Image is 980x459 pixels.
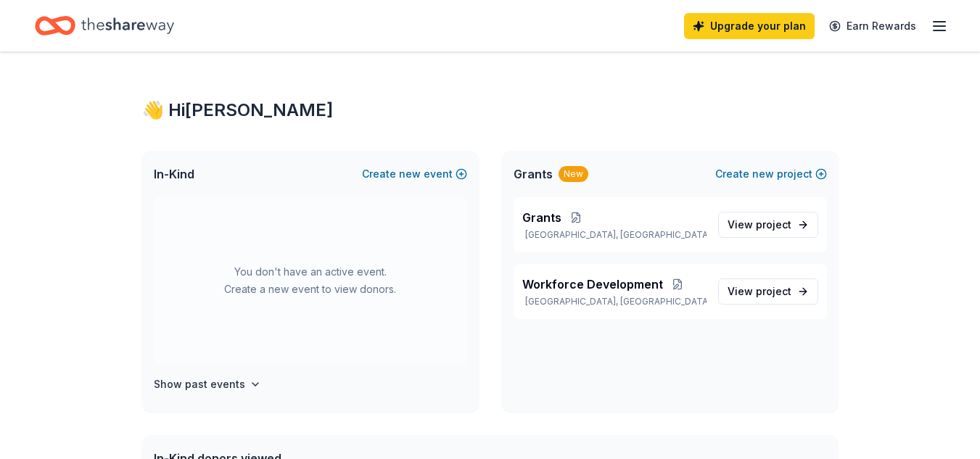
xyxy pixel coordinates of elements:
[154,165,194,183] span: In-Kind
[728,283,791,300] span: View
[514,165,553,183] span: Grants
[154,376,245,393] h4: Show past events
[752,165,774,183] span: new
[35,9,174,43] a: Home
[820,13,925,39] a: Earn Rewards
[522,276,663,293] span: Workforce Development
[154,197,467,364] div: You don't have an active event. Create a new event to view donors.
[715,165,827,183] button: Createnewproject
[522,209,561,226] span: Grants
[756,218,791,231] span: project
[399,165,421,183] span: new
[718,278,818,305] a: View project
[728,216,791,233] span: View
[142,99,839,122] div: 👋 Hi [PERSON_NAME]
[718,212,818,238] a: View project
[684,13,815,39] a: Upgrade your plan
[522,229,707,241] p: [GEOGRAPHIC_DATA], [GEOGRAPHIC_DATA]
[154,376,261,393] button: Show past events
[756,285,791,297] span: project
[559,166,588,182] div: New
[362,165,467,183] button: Createnewevent
[522,296,707,307] p: [GEOGRAPHIC_DATA], [GEOGRAPHIC_DATA]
